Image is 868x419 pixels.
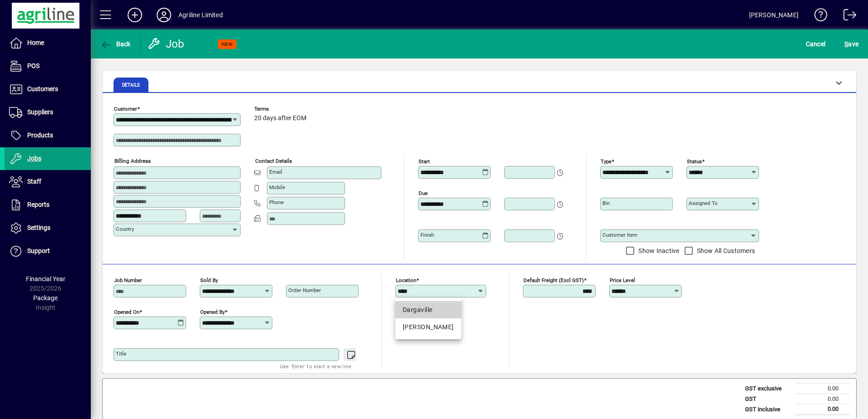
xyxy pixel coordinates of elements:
[269,169,282,175] mat-label: Email
[149,7,178,23] button: Profile
[5,217,91,239] a: Settings
[27,108,53,116] span: Suppliers
[795,384,849,394] td: 0.00
[636,246,679,255] label: Show Inactive
[269,199,284,205] mat-label: Phone
[740,404,795,415] td: GST inclusive
[27,247,50,254] span: Support
[114,106,137,112] mat-label: Customer
[837,2,857,31] a: Logout
[795,394,849,404] td: 0.00
[419,158,430,165] mat-label: Start
[523,277,584,283] mat-label: Default Freight (excl GST)
[27,201,49,208] span: Reports
[602,232,637,238] mat-label: Customer Item
[33,294,58,302] span: Package
[120,7,149,23] button: Add
[26,275,65,283] span: Financial Year
[222,41,233,47] span: NEW
[403,305,454,315] div: Dargaville
[395,318,461,336] mat-option: Gore
[200,277,218,283] mat-label: Sold by
[148,37,186,51] div: Job
[114,277,142,283] mat-label: Job number
[280,361,351,371] mat-hint: Use 'Enter' to start a new line
[5,32,91,54] a: Home
[844,37,858,51] span: ave
[200,309,225,315] mat-label: Opened by
[116,226,134,232] mat-label: Country
[5,124,91,147] a: Products
[610,277,635,283] mat-label: Price Level
[808,2,828,31] a: Knowledge Base
[842,36,861,52] button: Save
[5,240,91,263] a: Support
[254,106,309,112] span: Terms
[98,36,133,52] button: Back
[689,200,718,206] mat-label: Assigned to
[695,246,755,255] label: Show All Customers
[420,232,434,238] mat-label: Finish
[740,384,795,394] td: GST exclusive
[395,301,461,318] mat-option: Dargaville
[602,200,610,206] mat-label: Bin
[749,8,799,22] div: [PERSON_NAME]
[27,178,41,185] span: Staff
[687,158,702,165] mat-label: Status
[27,85,58,93] span: Customers
[403,322,454,332] div: [PERSON_NAME]
[116,351,126,357] mat-label: Title
[5,78,91,101] a: Customers
[254,115,306,122] span: 20 days after EOM
[27,39,44,46] span: Home
[122,83,140,88] span: Details
[396,277,416,283] mat-label: Location
[178,8,223,22] div: Agriline Limited
[5,194,91,216] a: Reports
[27,132,53,139] span: Products
[27,62,39,69] span: POS
[114,309,139,315] mat-label: Opened On
[5,55,91,78] a: POS
[419,190,428,196] mat-label: Due
[27,155,41,162] span: Jobs
[740,394,795,404] td: GST
[288,287,321,293] mat-label: Order number
[269,184,285,190] mat-label: Mobile
[5,171,91,193] a: Staff
[795,404,849,415] td: 0.00
[91,36,141,52] app-page-header-button: Back
[844,40,848,48] span: S
[100,40,131,48] span: Back
[5,101,91,124] a: Suppliers
[601,158,612,165] mat-label: Type
[806,37,826,51] span: Cancel
[804,36,828,52] button: Cancel
[27,224,50,231] span: Settings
